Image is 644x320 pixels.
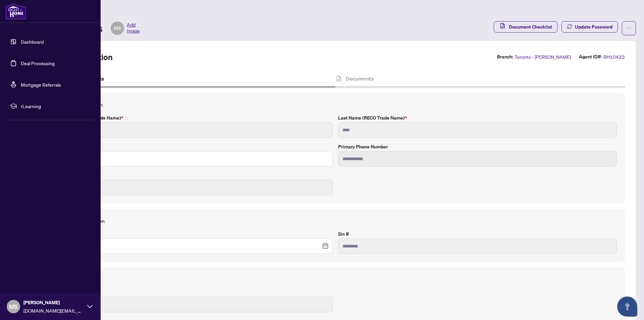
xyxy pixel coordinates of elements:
[497,53,513,61] label: Branch:
[114,25,121,32] span: MS
[54,114,333,122] label: First Name (RECO Trade Name)
[338,230,617,238] label: Sin #
[575,21,612,32] span: Update Password
[21,39,44,45] a: Dashboard
[561,21,618,33] button: Update Password
[54,217,617,225] h4: Personal Information
[23,299,84,306] span: [PERSON_NAME]
[127,21,140,35] span: Add Image
[5,3,26,19] img: logo
[23,307,84,314] span: [DOMAIN_NAME][EMAIL_ADDRESS][DOMAIN_NAME]
[54,230,333,238] label: Date of Birth
[494,21,557,33] button: Document Checklist
[54,101,617,109] h4: Contact Information
[54,172,333,179] label: E-mail Address
[346,75,374,83] h4: Documents
[9,302,18,311] span: MS
[338,114,617,122] label: Last Name (RECO Trade Name)
[603,53,625,61] span: RH10422
[627,26,631,31] span: ellipsis
[54,143,333,150] label: Legal Name
[515,53,571,61] span: Toronto - [PERSON_NAME]
[54,275,617,283] h4: Joining Profile
[617,296,637,317] button: Open asap
[579,53,602,61] label: Agent ID#:
[21,102,91,110] span: rLearning
[21,82,61,88] a: Mortgage Referrals
[338,143,617,150] label: Primary Phone Number
[21,60,55,66] a: Deal Processing
[54,289,333,296] label: HST#
[509,21,552,32] span: Document Checklist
